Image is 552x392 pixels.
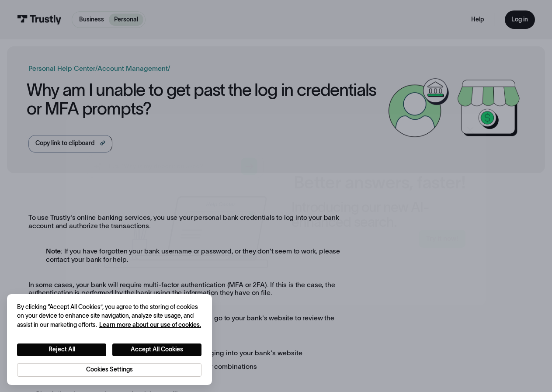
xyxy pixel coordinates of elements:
[17,303,201,330] div: By clicking “Accept All Cookies”, you agree to the storing of cookies on your device to enhance s...
[99,322,201,328] a: More information about your privacy, opens in a new tab
[112,343,201,356] button: Accept All Cookies
[17,363,201,377] button: Cookies Settings
[293,172,465,193] h2: Better answers, faster!
[419,229,465,247] a: Try it now!
[17,303,201,377] div: Privacy
[7,294,212,385] div: Cookie banner
[17,343,106,356] button: Reject All
[291,200,465,230] div: Introducing our new AI-enhanced search.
